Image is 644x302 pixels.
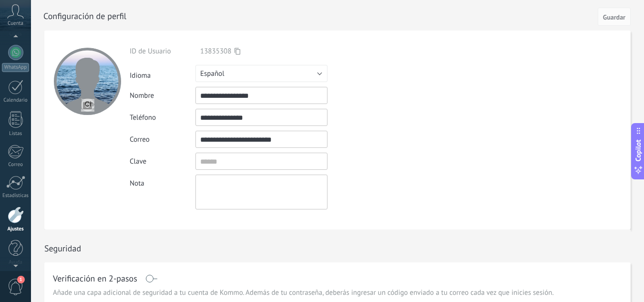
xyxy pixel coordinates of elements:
h1: Verificación en 2-pasos [53,275,137,282]
div: Teléfono [130,113,195,122]
div: WhatsApp [2,63,29,72]
div: Nombre [130,91,195,100]
span: Guardar [603,14,625,21]
span: Copilot [634,139,643,161]
h1: Seguridad [44,243,81,254]
span: 13835308 [200,47,231,56]
div: Correo [130,135,195,144]
div: Clave [130,157,195,166]
div: Nota [130,175,195,188]
div: Idioma [130,67,195,80]
div: Listas [2,131,30,137]
span: Español [200,69,225,78]
span: 1 [17,276,25,283]
span: Cuenta [8,21,23,27]
div: Calendario [2,97,30,104]
button: Español [195,65,327,82]
div: ID de Usuario [130,47,195,56]
div: Ajustes [2,226,30,232]
div: Estadísticas [2,193,30,199]
span: Añade una capa adicional de seguridad a tu cuenta de Kommo. Además de tu contraseña, deberás ingr... [53,288,554,298]
button: Guardar [598,8,631,26]
div: Correo [2,162,30,168]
